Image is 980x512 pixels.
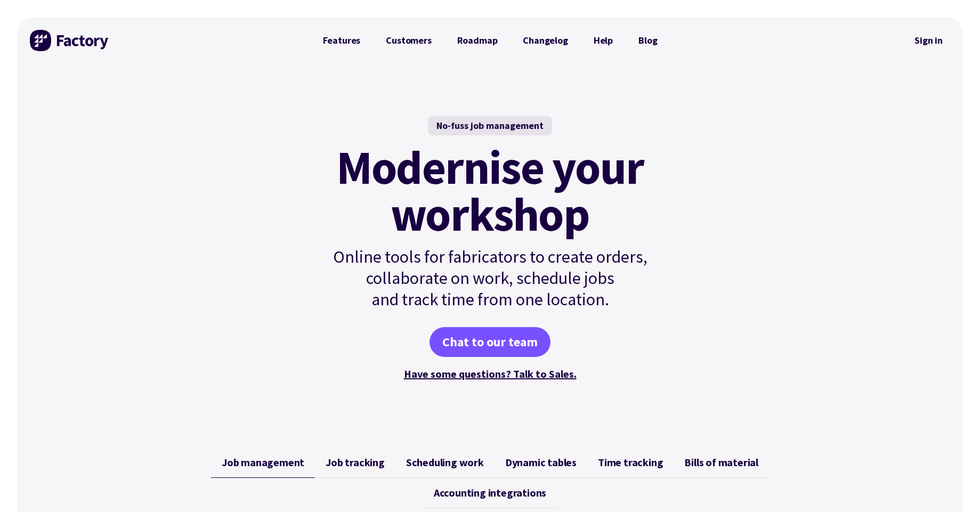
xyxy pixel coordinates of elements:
img: Factory [30,30,110,51]
nav: Primary Navigation [310,30,670,51]
a: Help [581,30,626,51]
span: Dynamic tables [505,456,577,469]
a: Changelog [510,30,580,51]
span: Job tracking [326,456,385,469]
a: Sign in [907,28,950,53]
a: Roadmap [444,30,511,51]
span: Time tracking [598,456,663,469]
span: Job management [222,456,304,469]
mark: Modernise your workshop [336,144,644,238]
a: Chat to our team [430,327,550,357]
a: Features [310,30,374,51]
div: No-fuss job management [428,116,552,135]
span: Scheduling work [406,456,484,469]
p: Online tools for fabricators to create orders, collaborate on work, schedule jobs and track time ... [310,246,670,310]
span: Accounting integrations [434,486,546,499]
a: Customers [373,30,444,51]
nav: Secondary Navigation [907,28,950,53]
a: Have some questions? Talk to Sales. [404,367,577,380]
span: Bills of material [684,456,758,469]
a: Blog [626,30,670,51]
